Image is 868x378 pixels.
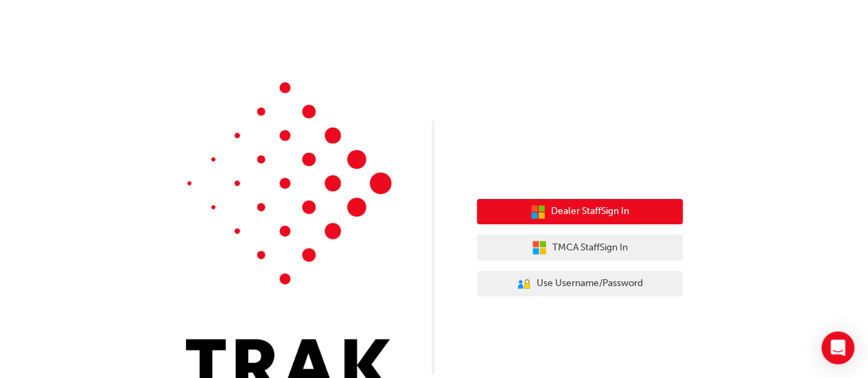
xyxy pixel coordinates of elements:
[477,199,683,225] button: Dealer StaffSign In
[551,204,629,220] span: Dealer Staff Sign In
[477,271,683,297] button: Use Username/Password
[552,240,628,256] span: TMCA Staff Sign In
[821,331,854,364] div: Open Intercom Messenger
[477,235,683,261] button: TMCA StaffSign In
[537,276,643,292] span: Use Username/Password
